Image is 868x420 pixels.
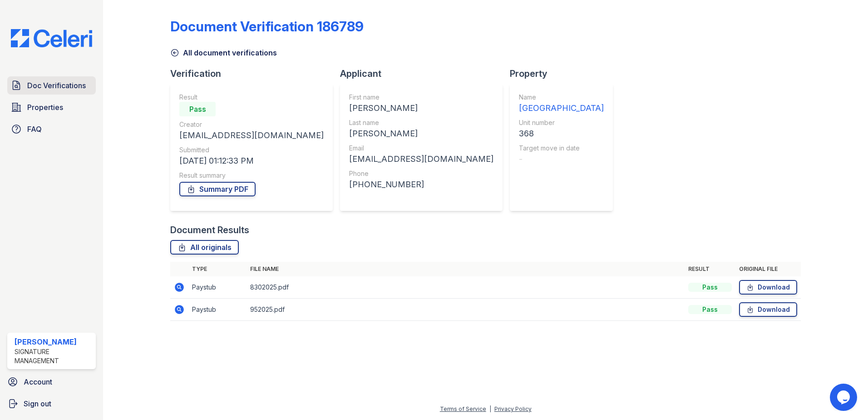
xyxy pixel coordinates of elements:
[519,144,604,153] div: Target move in date
[519,127,604,140] div: 368
[349,153,493,165] div: [EMAIL_ADDRESS][DOMAIN_NAME]
[349,127,493,140] div: [PERSON_NAME]
[24,398,51,409] span: Sign out
[179,182,256,196] a: Summary PDF
[7,98,96,116] a: Properties
[179,129,324,142] div: [EMAIL_ADDRESS][DOMAIN_NAME]
[519,93,604,102] div: Name
[179,93,324,102] div: Result
[247,276,685,299] td: 8302025.pdf
[4,29,99,47] img: CE_Logo_Blue-a8612792a0a2168367f1c8372b55b34899dd931a85d93a1a3d3e32e68fde9ad4.png
[440,405,486,412] a: Terms of Service
[179,155,324,167] div: [DATE] 01:12:33 PM
[7,76,96,95] a: Doc Verifications
[4,395,99,413] a: Sign out
[510,67,620,80] div: Property
[27,124,42,135] span: FAQ
[27,102,63,113] span: Properties
[170,18,364,35] div: Document Verification 186789
[349,118,493,127] div: Last name
[188,299,247,321] td: Paystub
[179,145,324,155] div: Submitted
[349,144,493,153] div: Email
[739,302,797,317] a: Download
[247,262,685,276] th: File name
[179,102,216,116] div: Pass
[349,93,493,102] div: First name
[340,67,510,80] div: Applicant
[27,80,86,91] span: Doc Verifications
[349,102,493,115] div: [PERSON_NAME]
[739,280,797,295] a: Download
[519,153,604,165] div: -
[179,120,324,129] div: Creator
[519,93,604,115] a: Name [GEOGRAPHIC_DATA]
[349,169,493,178] div: Phone
[7,120,96,138] a: FAQ
[489,405,491,412] div: |
[179,171,324,180] div: Result summary
[15,336,92,347] div: [PERSON_NAME]
[688,283,732,292] div: Pass
[170,240,239,255] a: All originals
[685,262,735,276] th: Result
[188,276,247,299] td: Paystub
[519,102,604,115] div: [GEOGRAPHIC_DATA]
[170,224,249,236] div: Document Results
[830,384,859,411] iframe: chat widget
[170,47,277,58] a: All document verifications
[170,67,340,80] div: Verification
[247,299,685,321] td: 952025.pdf
[24,376,52,387] span: Account
[349,178,493,191] div: [PHONE_NUMBER]
[494,405,532,412] a: Privacy Policy
[4,373,99,391] a: Account
[188,262,247,276] th: Type
[519,118,604,127] div: Unit number
[688,305,732,314] div: Pass
[15,347,92,365] div: Signature Management
[735,262,801,276] th: Original file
